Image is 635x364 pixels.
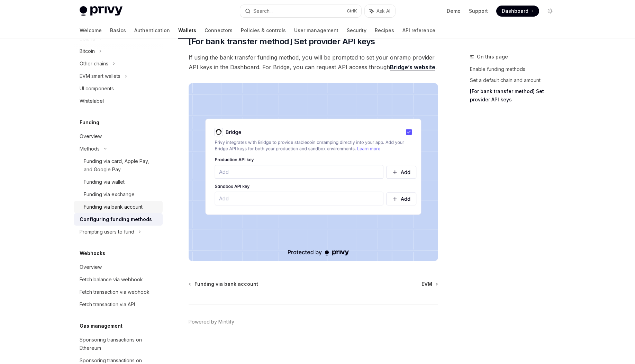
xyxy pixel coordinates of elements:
a: Funding via exchange [74,188,163,201]
span: EVM [421,281,432,288]
span: On this page [477,53,508,61]
div: Fetch transaction via API [80,300,135,309]
div: Configuring funding methods [80,215,152,224]
a: Recipes [375,22,394,39]
span: Ctrl K [347,8,357,14]
div: Whitelabel [80,97,104,105]
span: Funding via bank account [194,281,258,288]
div: Search... [253,7,273,15]
span: [For bank transfer method] Set provider API keys [189,36,375,47]
a: Welcome [80,22,102,39]
a: Policies & controls [241,22,286,39]
a: Fetch transaction via webhook [74,286,163,298]
a: Dashboard [496,6,539,17]
a: Overview [74,261,163,273]
div: Funding via exchange [84,190,135,199]
div: Other chains [80,60,108,68]
h5: Funding [80,118,99,127]
a: Whitelabel [74,95,163,107]
div: Funding via card, Apple Pay, and Google Pay [84,157,158,174]
img: light logo [80,6,123,16]
div: Prompting users to fund [80,228,134,236]
a: User management [294,22,338,39]
a: Support [469,8,488,15]
a: Demo [447,8,461,15]
a: EVM [421,281,437,288]
a: UI components [74,82,163,95]
h5: Webhooks [80,249,105,257]
a: Funding via card, Apple Pay, and Google Pay [74,155,163,176]
button: Toggle dark mode [545,6,556,17]
div: Sponsoring transactions on Ethereum [80,336,158,352]
div: Overview [80,263,102,271]
a: Basics [110,22,126,39]
a: Set a default chain and amount [470,75,561,86]
div: Bitcoin [80,47,95,55]
a: Wallets [178,22,196,39]
a: Bridge’s website [390,64,435,71]
a: Security [347,22,366,39]
a: API reference [402,22,435,39]
button: Search...CtrlK [240,5,361,17]
a: Configuring funding methods [74,213,163,226]
div: Methods [80,145,100,153]
a: Funding via bank account [74,201,163,213]
div: Funding via bank account [84,203,143,211]
a: Overview [74,130,163,143]
div: Overview [80,132,102,140]
span: Ask AI [377,8,390,15]
a: Fetch transaction via API [74,298,163,311]
a: Sponsoring transactions on Ethereum [74,334,163,354]
div: Fetch transaction via webhook [80,288,149,296]
span: Dashboard [502,8,528,15]
div: Fetch balance via webhook [80,275,143,284]
a: Funding via bank account [189,281,258,288]
a: Authentication [134,22,170,39]
a: Funding via wallet [74,176,163,188]
a: Connectors [205,22,233,39]
button: Ask AI [365,5,395,17]
a: Powered by Mintlify [189,318,234,325]
a: Enable funding methods [470,64,561,75]
h5: Gas management [80,322,123,330]
div: UI components [80,84,114,93]
span: If using the bank transfer funding method, you will be prompted to set your onramp provider API k... [189,53,438,72]
img: Bridge keys PNG [189,83,438,261]
a: Fetch balance via webhook [74,273,163,286]
div: Funding via wallet [84,178,125,186]
a: [For bank transfer method] Set provider API keys [470,86,561,105]
div: EVM smart wallets [80,72,120,80]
